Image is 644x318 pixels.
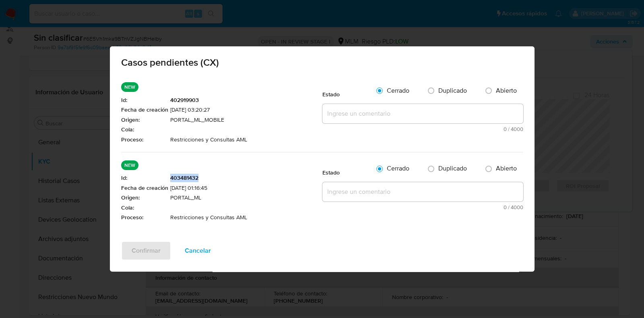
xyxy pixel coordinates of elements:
p: NEW [121,160,138,170]
span: Cerrado [387,86,409,95]
div: Estado [322,82,371,102]
span: Restricciones y Consultas AML [170,136,322,144]
span: Proceso : [121,214,168,222]
span: Casos pendientes (CX) [121,58,523,67]
span: PORTAL_ML [170,194,322,202]
span: Id : [121,96,168,104]
span: Abierto [496,86,517,95]
button: Cancelar [174,241,221,260]
span: 402919903 [170,96,322,104]
span: Cerrado [387,164,409,173]
span: Máximo 4000 caracteres [325,205,523,210]
span: Duplicado [438,86,467,95]
span: Proceso : [121,136,168,144]
p: NEW [121,82,138,92]
span: Máximo 4000 caracteres [325,127,523,132]
span: Duplicado [438,164,467,173]
span: Id : [121,174,168,182]
span: Fecha de creación [121,106,168,114]
span: Restricciones y Consultas AML [170,214,322,222]
span: Cola : [121,204,168,212]
span: [DATE] 03:20:27 [170,106,322,114]
span: Fecha de creación [121,184,168,192]
span: Origen : [121,194,168,202]
span: [DATE] 01:16:45 [170,184,322,192]
span: Cola : [121,126,168,134]
span: Abierto [496,164,517,173]
span: Cancelar [185,242,211,260]
span: Origen : [121,116,168,124]
span: PORTAL_ML_MOBILE [170,116,322,124]
div: Estado [322,160,371,181]
span: 403481432 [170,174,322,182]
